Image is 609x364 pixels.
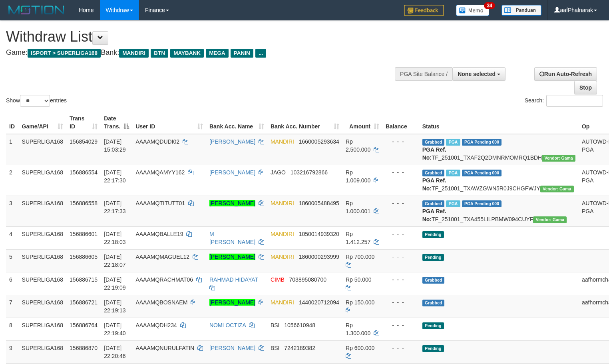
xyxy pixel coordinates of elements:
[422,170,445,176] span: Grabbed
[19,196,67,226] td: SUPERLIGA168
[291,169,328,176] span: Copy 103216792866 to clipboard
[422,277,445,284] span: Grabbed
[422,254,444,261] span: Pending
[452,67,506,81] button: None selected
[386,230,416,238] div: - - -
[135,299,187,306] span: AAAAMQBOSNAEM
[135,276,193,283] span: AAAAMQRACHMAT06
[386,298,416,306] div: - - -
[6,340,19,363] td: 9
[19,272,67,295] td: SUPERLIGA168
[422,146,446,161] b: PGA Ref. No:
[419,196,579,226] td: TF_251001_TXA455LILPBMW094CUYF
[19,134,67,165] td: SUPERLIGA168
[533,216,567,223] span: Vendor URL: https://trx31.1velocity.biz
[267,111,342,134] th: Bank Acc. Number: activate to sort column ascending
[386,321,416,329] div: - - -
[104,200,126,214] span: [DATE] 22:17:33
[104,345,126,359] span: [DATE] 22:20:46
[419,111,579,134] th: Status
[346,231,370,245] span: Rp 1.412.257
[209,231,255,245] a: M [PERSON_NAME]
[206,111,267,134] th: Bank Acc. Name: activate to sort column ascending
[6,318,19,340] td: 8
[70,254,98,260] span: 156886605
[395,67,452,81] div: PGA Site Balance /
[231,49,253,58] span: PANIN
[342,111,382,134] th: Amount: activate to sort column ascending
[386,344,416,352] div: - - -
[299,254,339,260] span: Copy 1860000293999 to clipboard
[209,345,255,351] a: [PERSON_NAME]
[135,231,183,237] span: AAAAMQBALLE19
[271,231,294,237] span: MANDIRI
[135,345,194,351] span: AAAAMQNURULFATIN
[6,295,19,318] td: 7
[6,249,19,272] td: 5
[132,111,206,134] th: User ID: activate to sort column ascending
[574,81,597,94] a: Stop
[422,322,444,329] span: Pending
[271,169,286,176] span: JAGO
[255,49,266,58] span: ...
[346,276,372,283] span: Rp 50.000
[19,295,67,318] td: SUPERLIGA168
[271,345,280,351] span: BSI
[6,111,19,134] th: ID
[299,200,339,206] span: Copy 1860005488495 to clipboard
[209,200,255,206] a: [PERSON_NAME]
[386,138,416,146] div: - - -
[104,169,126,184] span: [DATE] 22:17:30
[6,226,19,249] td: 4
[70,169,98,176] span: 156886554
[446,200,460,207] span: Marked by aafchoeunmanni
[271,200,294,206] span: MANDIRI
[19,111,67,134] th: Game/API: activate to sort column ascending
[104,138,126,153] span: [DATE] 15:03:29
[525,95,603,107] label: Search:
[386,199,416,207] div: - - -
[170,49,204,58] span: MAYBANK
[462,139,502,146] span: PGA Pending
[419,134,579,165] td: TF_251001_TXAF2Q2DMNRMOMRQ1BDH
[104,276,126,291] span: [DATE] 22:19:09
[28,49,101,58] span: ISPORT > SUPERLIGA168
[135,138,179,145] span: AAAAMQDUDI02
[135,254,189,260] span: AAAAMQMAGUEL12
[299,138,339,145] span: Copy 1660005293634 to clipboard
[542,155,575,162] span: Vendor URL: https://trx31.1velocity.biz
[346,345,374,351] span: Rp 600.000
[484,2,495,9] span: 34
[422,231,444,238] span: Pending
[462,200,502,207] span: PGA Pending
[70,231,98,237] span: 156886601
[422,177,446,192] b: PGA Ref. No:
[6,165,19,196] td: 2
[299,299,339,306] span: Copy 1440020712094 to clipboard
[534,67,597,81] a: Run Auto-Refresh
[104,254,126,268] span: [DATE] 22:18:07
[386,276,416,284] div: - - -
[206,49,229,58] span: MEGA
[446,139,460,146] span: Marked by aafsoycanthlai
[422,200,445,207] span: Grabbed
[284,322,315,328] span: Copy 1056610948 to clipboard
[462,170,502,176] span: PGA Pending
[70,345,98,351] span: 156886870
[299,231,339,237] span: Copy 1050014939320 to clipboard
[20,95,50,107] select: Showentries
[404,5,444,16] img: Feedback.jpg
[104,299,126,314] span: [DATE] 22:19:13
[119,49,149,58] span: MANDIRI
[346,299,374,306] span: Rp 150.000
[346,254,374,260] span: Rp 700.000
[6,95,67,107] label: Show entries
[6,196,19,226] td: 3
[422,300,445,306] span: Grabbed
[386,253,416,261] div: - - -
[70,322,98,328] span: 156886764
[271,322,280,328] span: BSI
[346,169,370,184] span: Rp 1.009.000
[546,95,603,107] input: Search:
[135,322,177,328] span: AAAAMQDH234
